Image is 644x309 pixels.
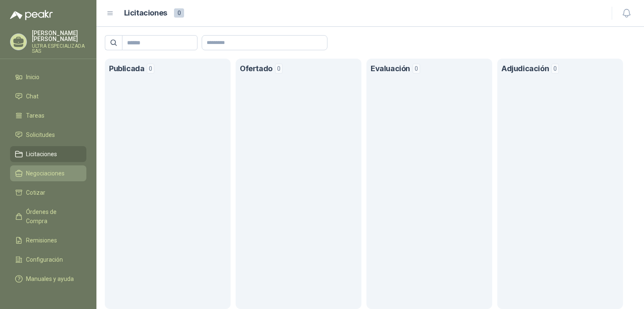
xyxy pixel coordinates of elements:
a: Solicitudes [10,127,86,143]
span: 0 [551,64,559,74]
a: Manuales y ayuda [10,271,86,287]
span: Órdenes de Compra [26,207,78,226]
h1: Adjudicación [501,63,549,75]
h1: Evaluación [371,63,410,75]
a: Órdenes de Compra [10,204,86,229]
span: 0 [174,8,184,18]
a: Licitaciones [10,146,86,162]
p: ULTRA ESPECIALIZADA SAS [32,44,86,54]
span: Inicio [26,72,39,82]
h1: Licitaciones [124,7,167,19]
p: [PERSON_NAME] [PERSON_NAME] [32,30,86,42]
span: 0 [413,64,420,74]
span: Remisiones [26,236,57,245]
span: Solicitudes [26,130,55,139]
h1: Ofertado [240,63,273,75]
a: Inicio [10,69,86,85]
span: Licitaciones [26,149,57,159]
a: Negociaciones [10,165,86,181]
a: Tareas [10,108,86,124]
span: Negociaciones [26,169,65,178]
a: Cotizar [10,185,86,201]
span: 0 [275,64,283,74]
a: Configuración [10,252,86,268]
h1: Publicada [109,63,144,75]
span: Configuración [26,255,63,264]
span: Tareas [26,111,44,120]
img: Logo peakr [10,10,53,20]
a: Chat [10,88,86,104]
span: 0 [147,64,154,74]
span: Manuales y ayuda [26,274,74,283]
span: Chat [26,92,39,101]
span: Cotizar [26,188,45,197]
a: Remisiones [10,232,86,248]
